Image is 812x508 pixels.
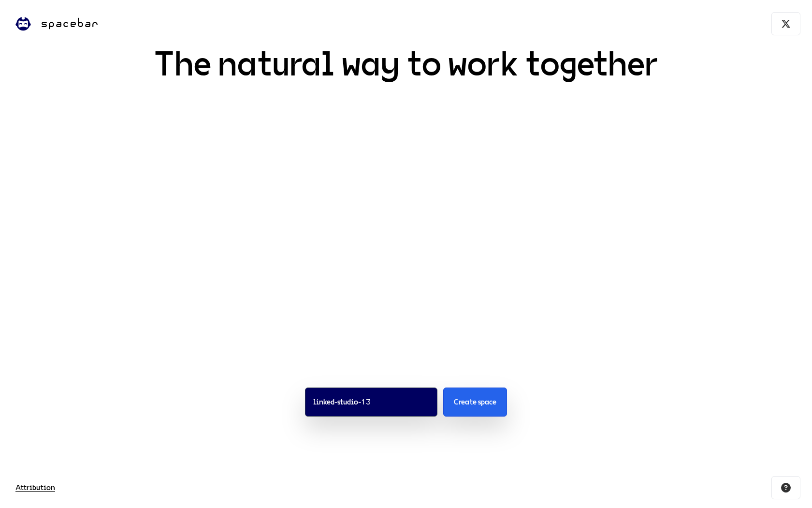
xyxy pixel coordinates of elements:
input: Name of your space [305,388,437,417]
span: Create space [454,396,496,408]
button: Create space [443,388,507,417]
a: Attribution [15,482,55,493]
span: spacebar [41,13,99,34]
img: spacebar-logo.svg [12,12,35,35]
